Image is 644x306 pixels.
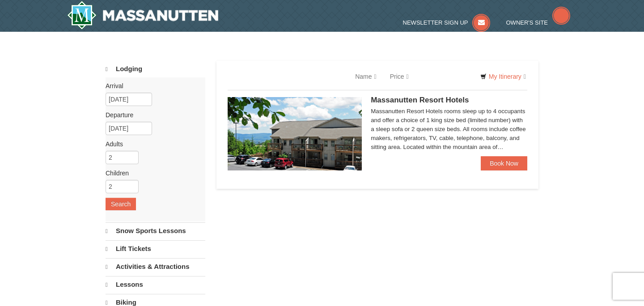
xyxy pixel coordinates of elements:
span: Owner's Site [506,19,548,26]
a: Book Now [481,156,527,170]
a: Lessons [106,276,205,293]
span: Newsletter Sign Up [403,19,468,26]
a: Newsletter Sign Up [403,19,491,26]
a: Name [348,68,383,85]
label: Arrival [106,81,199,90]
img: Massanutten Resort Logo [67,1,218,30]
button: Search [106,198,136,210]
label: Children [106,169,199,178]
a: Activities & Attractions [106,258,205,275]
div: Massanutten Resort Hotels rooms sleep up to 4 occupants and offer a choice of 1 king size bed (li... [371,107,527,152]
a: My Itinerary [475,70,532,83]
a: Owner's Site [506,19,571,26]
a: Price [383,68,415,85]
label: Departure [106,110,199,119]
img: 19219026-1-e3b4ac8e.jpg [228,97,362,170]
a: Massanutten Resort [67,1,218,30]
a: Lift Tickets [106,240,205,257]
span: Massanutten Resort Hotels [371,96,469,104]
label: Adults [106,140,199,149]
a: Lodging [106,61,205,77]
a: Snow Sports Lessons [106,222,205,239]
